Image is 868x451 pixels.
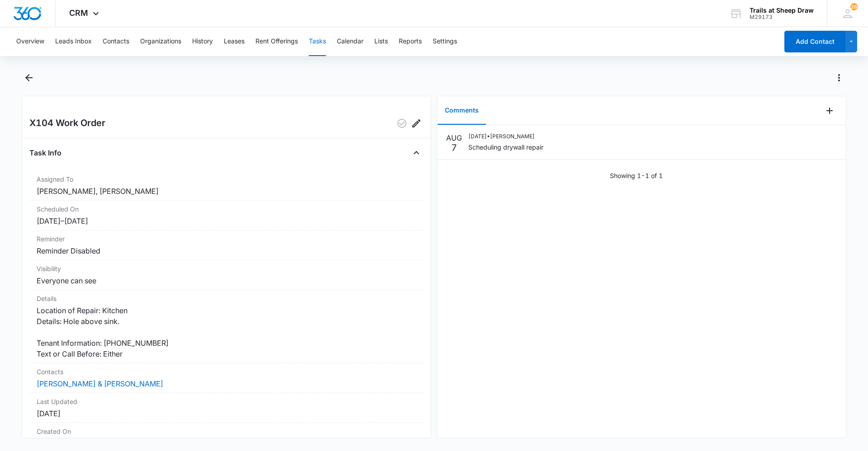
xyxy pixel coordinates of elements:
[822,103,837,118] button: Add Comment
[850,3,858,10] span: 26
[29,290,424,363] div: DetailsLocation of Repair: Kitchen Details: Hole above sink. Tenant Information: [PHONE_NUMBER] T...
[409,146,424,160] button: Close
[55,27,92,56] button: Leads Inbox
[37,174,416,184] dt: Assigned To
[255,27,298,56] button: Rent Offerings
[16,27,44,56] button: Overview
[29,201,424,230] div: Scheduled On[DATE]–[DATE]
[451,143,457,152] p: 7
[29,171,424,201] div: Assigned To[PERSON_NAME], [PERSON_NAME]
[433,27,457,56] button: Settings
[37,216,416,226] dd: [DATE] – [DATE]
[468,142,543,152] p: Scheduling drywall repair
[140,27,181,56] button: Organizations
[37,427,416,436] dt: Created On
[37,264,416,273] dt: Visibility
[192,27,213,56] button: History
[22,70,36,85] button: Back
[224,27,245,56] button: Leases
[784,31,845,52] button: Add Contact
[37,397,416,406] dt: Last Updated
[832,70,846,85] button: Actions
[29,147,61,158] h4: Task Info
[29,116,105,131] h2: X104 Work Order
[309,27,326,56] button: Tasks
[409,116,424,131] button: Edit
[610,171,663,180] p: Showing 1-1 of 1
[37,408,416,419] dd: [DATE]
[29,230,424,260] div: ReminderReminder Disabled
[37,204,416,214] dt: Scheduled On
[446,132,462,143] p: AUG
[103,27,129,56] button: Contacts
[29,393,424,423] div: Last Updated[DATE]
[37,305,416,359] dd: Location of Repair: Kitchen Details: Hole above sink. Tenant Information: [PHONE_NUMBER] Text or ...
[850,3,858,10] div: notifications count
[37,294,416,303] dt: Details
[37,275,416,286] dd: Everyone can see
[374,27,388,56] button: Lists
[37,367,416,376] dt: Contacts
[438,97,486,125] button: Comments
[37,245,416,256] dd: Reminder Disabled
[399,27,422,56] button: Reports
[337,27,363,56] button: Calendar
[750,7,814,14] div: account name
[750,14,814,20] div: account id
[69,8,88,18] span: CRM
[29,363,424,393] div: Contacts[PERSON_NAME] & [PERSON_NAME]
[37,186,416,197] dd: [PERSON_NAME], [PERSON_NAME]
[468,132,543,141] p: [DATE] • [PERSON_NAME]
[29,260,424,290] div: VisibilityEveryone can see
[37,234,416,244] dt: Reminder
[37,379,163,388] a: [PERSON_NAME] & [PERSON_NAME]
